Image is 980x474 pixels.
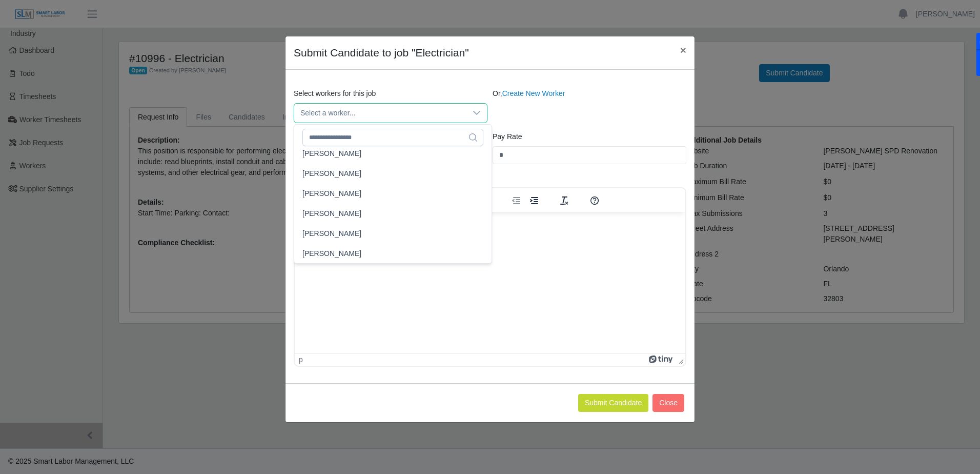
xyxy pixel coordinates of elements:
[294,45,469,61] h4: Submit Candidate to job "Electrician"
[507,193,525,208] button: Decrease indent
[296,184,489,203] li: Joinel Joel Valenzuela
[302,208,361,219] span: [PERSON_NAME]
[490,88,689,123] div: Or,
[302,228,361,239] span: [PERSON_NAME]
[502,89,565,97] a: Create New Worker
[556,193,573,208] button: Clear formatting
[296,224,489,243] li: Jonathan Hernandez
[295,212,685,353] iframe: Rich Text Area
[302,248,361,259] span: [PERSON_NAME]
[296,244,489,263] li: Jonathan Echeveria
[680,44,686,56] span: ×
[672,36,695,64] button: Close
[578,394,648,412] button: Submit Candidate
[525,193,543,208] button: Increase indent
[296,204,489,223] li: Jonathan Valero
[302,148,361,159] span: [PERSON_NAME]
[294,88,376,99] label: Select workers for this job
[675,353,685,366] div: Press the Up and Down arrow keys to resize the editor.
[294,104,466,123] span: Select a worker...
[652,394,684,412] button: Close
[302,168,361,179] span: [PERSON_NAME]
[296,144,489,163] li: John Sink
[299,355,303,364] div: p
[586,193,603,208] button: Help
[493,131,522,142] label: Pay Rate
[302,188,361,199] span: [PERSON_NAME]
[296,164,489,183] li: Johnny Querales
[649,355,675,364] a: Powered by Tiny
